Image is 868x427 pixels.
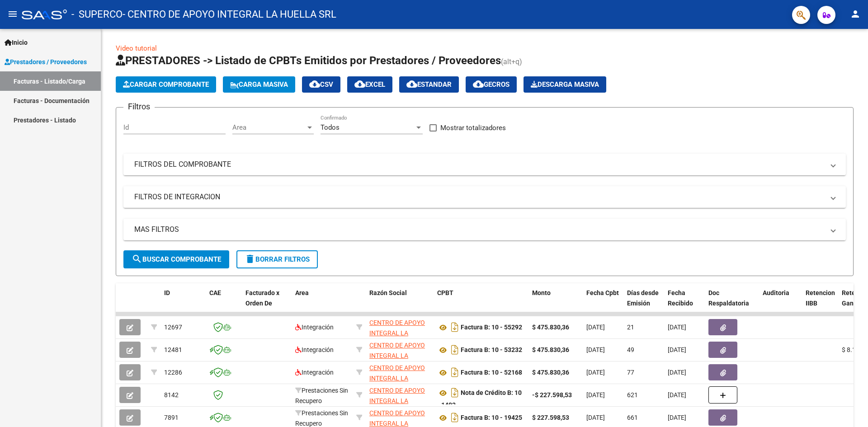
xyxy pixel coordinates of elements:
[668,324,686,331] span: [DATE]
[532,324,569,331] strong: $ 475.830,36
[627,346,634,353] span: 49
[501,57,522,66] span: (alt+q)
[627,324,634,331] span: 21
[123,186,846,208] mat-expansion-panel-header: FILTROS DE INTEGRACION
[123,5,336,24] span: - CENTRO DE APOYO INTEGRAL LA HUELLA SRL
[524,76,606,93] app-download-masive: Descarga masiva de comprobantes (adjuntos)
[705,283,759,323] datatable-header-cell: Doc Respaldatoria
[802,283,838,323] datatable-header-cell: Retencion IIBB
[532,391,572,399] strong: -$ 227.598,53
[531,80,599,89] span: Descarga Masiva
[295,324,334,331] span: Integración
[160,283,206,323] datatable-header-cell: ID
[209,289,221,296] span: CAE
[449,385,461,400] i: Descargar documento
[668,414,686,421] span: [DATE]
[399,76,459,93] button: Estandar
[295,387,348,404] span: Prestaciones Sin Recupero
[369,364,425,392] span: CENTRO DE APOYO INTEGRAL LA HUELLA SRL
[206,283,242,323] datatable-header-cell: CAE
[134,192,824,202] mat-panel-title: FILTROS DE INTEGRACION
[232,123,306,131] span: Area
[466,76,517,93] button: Gecros
[668,391,686,399] span: [DATE]
[668,369,686,376] span: [DATE]
[532,346,569,353] strong: $ 475.830,36
[245,255,310,263] span: Borrar Filtros
[440,122,506,133] span: Mostrar totalizadores
[837,396,859,418] iframe: Intercom live chat
[449,410,461,425] i: Descargar documento
[302,76,340,93] button: CSV
[586,346,605,353] span: [DATE]
[123,100,155,113] h3: Filtros
[295,369,334,376] span: Integración
[586,324,605,331] span: [DATE]
[164,346,182,353] span: 12481
[461,369,522,376] strong: Factura B: 10 - 52168
[164,369,182,376] span: 12286
[116,76,216,93] button: Cargar Comprobante
[5,57,87,67] span: Prestadores / Proveedores
[532,369,569,376] strong: $ 475.830,36
[369,340,430,359] div: 30716231107
[123,219,846,240] mat-expansion-panel-header: MAS FILTROS
[309,80,333,89] span: CSV
[461,324,522,331] strong: Factura B: 10 - 55292
[627,369,634,376] span: 77
[164,391,179,399] span: 8142
[295,409,348,427] span: Prestaciones Sin Recupero
[524,76,606,93] button: Descarga Masiva
[223,76,295,93] button: Carga Masiva
[134,225,824,235] mat-panel-title: MAS FILTROS
[354,79,365,89] mat-icon: cloud_download
[292,283,353,323] datatable-header-cell: Area
[245,253,255,264] mat-icon: delete
[369,342,425,370] span: CENTRO DE APOYO INTEGRAL LA HUELLA SRL
[583,283,623,323] datatable-header-cell: Fecha Cpbt
[5,38,28,47] span: Inicio
[449,343,461,357] i: Descargar documento
[532,414,569,421] strong: $ 227.598,53
[123,250,229,268] button: Buscar Comprobante
[627,289,659,307] span: Días desde Emisión
[627,414,638,421] span: 661
[532,289,551,296] span: Monto
[369,385,430,404] div: 30716231107
[586,414,605,421] span: [DATE]
[242,283,292,323] datatable-header-cell: Facturado x Orden De
[230,80,288,89] span: Carga Masiva
[473,79,484,89] mat-icon: cloud_download
[134,160,824,169] mat-panel-title: FILTROS DEL COMPROBANTE
[759,283,802,323] datatable-header-cell: Auditoria
[164,324,182,331] span: 12697
[586,369,605,376] span: [DATE]
[586,289,619,296] span: Fecha Cpbt
[473,80,509,89] span: Gecros
[668,289,693,307] span: Fecha Recibido
[369,408,430,427] div: 30716231107
[627,391,638,399] span: 621
[708,289,749,307] span: Doc Respaldatoria
[369,363,430,382] div: 30716231107
[434,283,528,323] datatable-header-cell: CPBT
[295,289,309,296] span: Area
[461,347,522,354] strong: Factura B: 10 - 53232
[369,289,407,296] span: Razón Social
[366,283,434,323] datatable-header-cell: Razón Social
[295,346,334,353] span: Integración
[806,289,835,307] span: Retencion IIBB
[354,80,385,89] span: EXCEL
[123,80,209,89] span: Cargar Comprobante
[369,318,430,337] div: 30716231107
[406,79,417,89] mat-icon: cloud_download
[528,283,583,323] datatable-header-cell: Monto
[116,44,157,52] a: Video tutorial
[236,250,318,268] button: Borrar Filtros
[449,320,461,334] i: Descargar documento
[245,289,279,307] span: Facturado x Orden De
[116,54,501,67] span: PRESTADORES -> Listado de CPBTs Emitidos por Prestadores / Proveedores
[123,154,846,175] mat-expansion-panel-header: FILTROS DEL COMPROBANTE
[586,391,605,399] span: [DATE]
[132,253,142,264] mat-icon: search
